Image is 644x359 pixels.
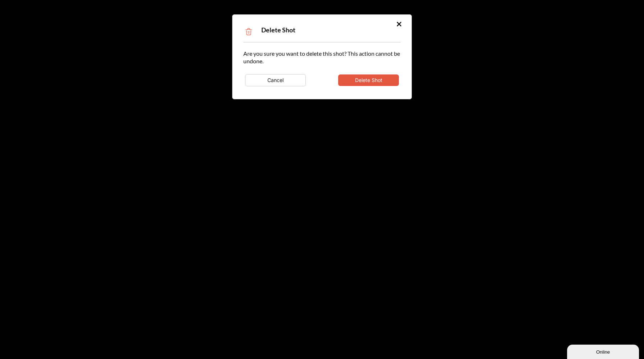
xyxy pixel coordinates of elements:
img: Trash Icon [243,26,254,37]
button: Cancel [245,74,306,86]
span: Delete Shot [261,26,295,34]
div: Are you sure you want to delete this shot? This action cannot be undone. [243,50,401,88]
button: Delete Shot [338,74,399,86]
iframe: chat widget [567,343,640,359]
